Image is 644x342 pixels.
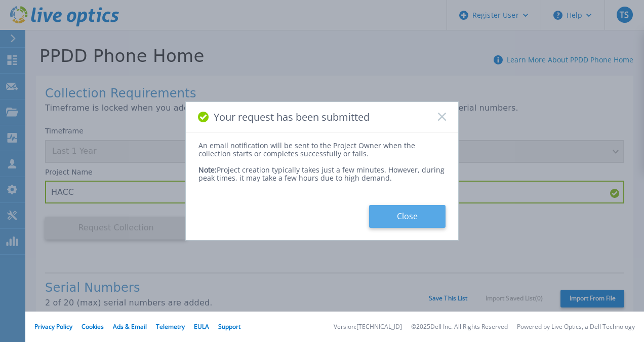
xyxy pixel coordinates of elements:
a: Cookies [82,322,104,331]
li: © 2025 Dell Inc. All Rights Reserved [411,324,508,330]
button: Close [369,205,446,228]
span: Note: [198,165,217,175]
a: EULA [194,322,209,331]
div: An email notification will be sent to the Project Owner when the collection starts or completes s... [198,142,446,158]
a: Support [218,322,240,331]
li: Powered by Live Optics, a Dell Technology [517,324,635,330]
div: Project creation typically takes just a few minutes. However, during peak times, it may take a fe... [198,158,446,182]
span: Your request has been submitted [214,111,370,123]
a: Ads & Email [113,322,147,331]
li: Version: [TECHNICAL_ID] [334,324,402,330]
a: Privacy Policy [34,322,72,331]
a: Telemetry [156,322,185,331]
